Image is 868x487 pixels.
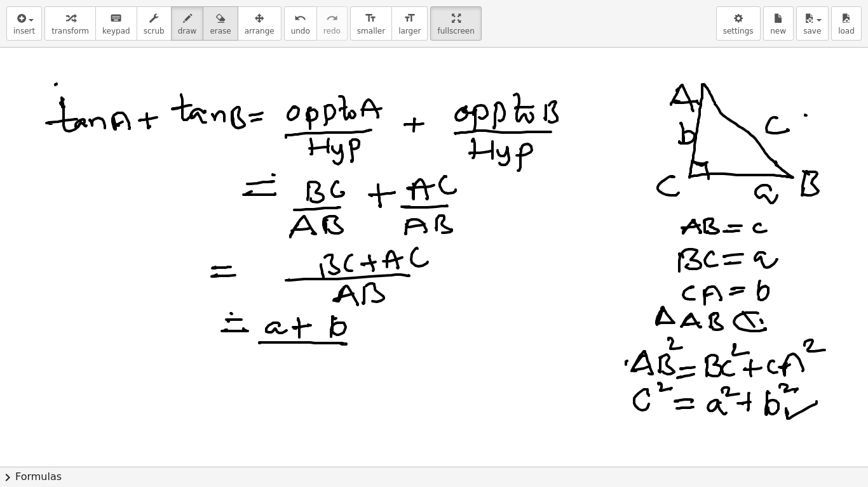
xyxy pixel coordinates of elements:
[437,27,474,36] span: fullscreen
[350,6,392,41] button: format_sizesmaller
[245,27,275,36] span: arrange
[316,6,348,41] button: redoredo
[763,6,794,41] button: new
[51,27,89,36] span: transform
[403,11,416,26] i: format_size
[391,6,428,41] button: format_sizelarger
[6,6,42,41] button: insert
[291,27,310,36] span: undo
[137,6,172,41] button: scrub
[803,27,821,36] span: save
[365,11,377,26] i: format_size
[796,6,829,41] button: save
[323,27,341,36] span: redo
[770,27,786,36] span: new
[723,27,754,36] span: settings
[44,6,96,41] button: transform
[326,11,338,26] i: redo
[144,27,165,36] span: scrub
[716,6,761,41] button: settings
[110,11,122,26] i: keyboard
[357,27,385,36] span: smaller
[13,27,35,36] span: insert
[831,6,862,41] button: load
[430,6,481,41] button: fullscreen
[210,27,231,36] span: erase
[398,27,421,36] span: larger
[838,27,855,36] span: load
[284,6,317,41] button: undoundo
[178,27,197,36] span: draw
[203,6,238,41] button: erase
[171,6,204,41] button: draw
[102,27,130,36] span: keypad
[294,11,306,26] i: undo
[95,6,137,41] button: keyboardkeypad
[238,6,281,41] button: arrange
